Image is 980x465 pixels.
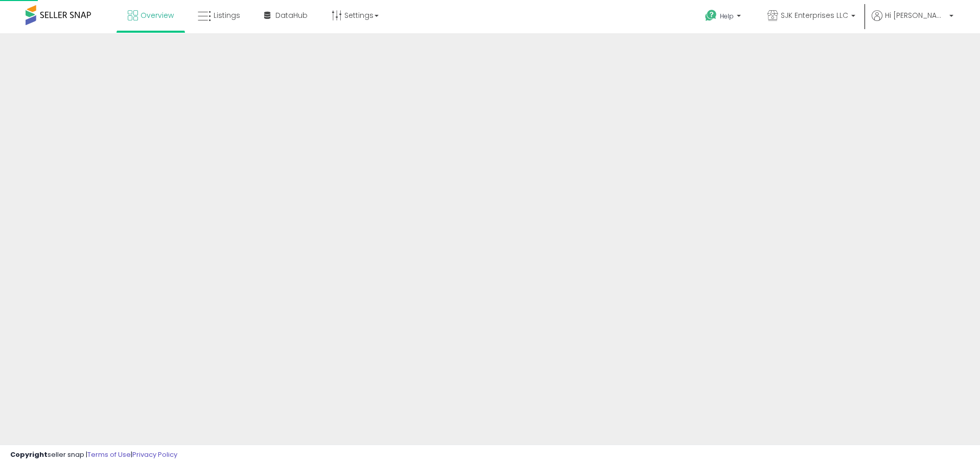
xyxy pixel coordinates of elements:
[87,450,131,459] a: Terms of Use
[10,450,48,459] strong: Copyright
[141,10,174,20] span: Overview
[705,9,717,22] i: Get Help
[214,10,240,20] span: Listings
[885,10,946,20] span: Hi [PERSON_NAME]
[10,450,177,460] div: seller snap | |
[697,2,751,33] a: Help
[781,10,848,20] span: SJK Enterprises LLC
[132,450,177,459] a: Privacy Policy
[720,12,734,20] span: Help
[275,10,308,20] span: DataHub
[872,10,953,33] a: Hi [PERSON_NAME]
